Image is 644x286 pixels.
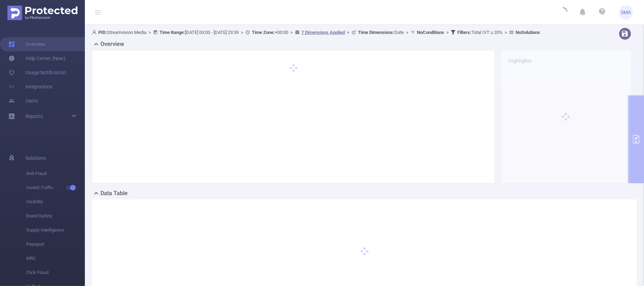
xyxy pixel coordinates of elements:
i: icon: user [92,30,98,35]
h2: Overview [100,40,124,48]
b: No Solutions [516,30,540,35]
span: > [444,30,451,35]
h2: Data Table [100,189,128,198]
span: > [404,30,411,35]
u: 7 Dimensions Applied [301,30,345,35]
span: > [146,30,153,35]
span: Invalid Traffic [26,181,85,195]
img: Protected Media [7,6,77,20]
span: Reports [25,113,43,119]
a: Usage Notification [8,65,66,80]
span: Brand Safety [26,209,85,223]
span: Streamvision Media [DATE] 00:00 - [DATE] 23:59 +00:00 [92,30,540,35]
i: icon: loading [559,7,567,17]
b: No Conditions [417,30,444,35]
a: Help Center (New) [8,51,65,65]
span: > [239,30,245,35]
span: > [288,30,295,35]
span: Passport [26,237,85,251]
span: > [345,30,352,35]
span: Total IVT ≥ 20% [457,30,503,35]
a: Integrations [8,80,52,94]
b: Time Zone: [252,30,275,35]
b: Filters : [457,30,471,35]
a: Reports [25,109,43,123]
span: MRC [26,251,85,265]
span: Solutions [25,151,46,165]
b: PID: [98,30,107,35]
span: Anti-Fraud [26,167,85,181]
a: Overview [8,37,46,51]
span: Click Fraud [26,265,85,280]
a: Users [8,94,38,108]
span: Visibility [26,195,85,209]
b: Time Dimensions : [358,30,394,35]
span: Supply Intelligence [26,223,85,237]
span: SMA [621,5,631,19]
b: Time Range: [159,30,185,35]
span: > [503,30,509,35]
span: Date [358,30,404,35]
